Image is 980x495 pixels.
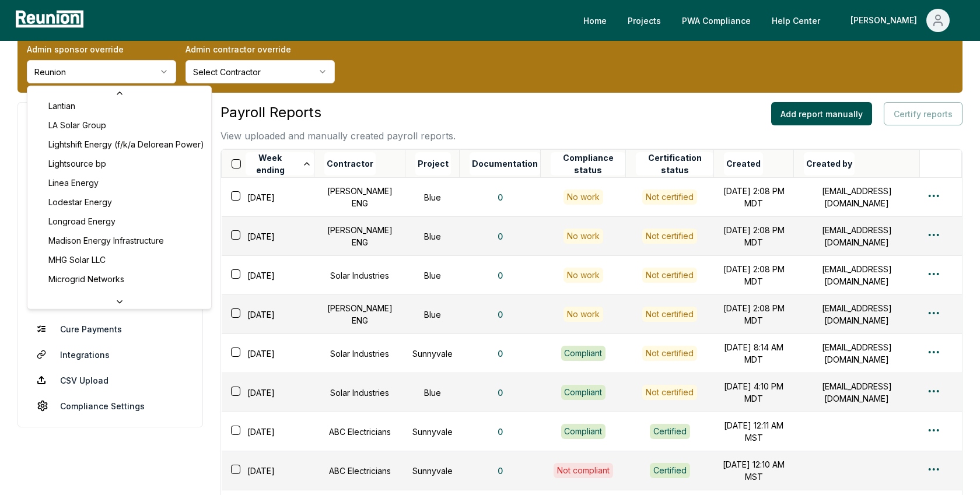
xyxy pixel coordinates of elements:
span: Longroad Energy [48,215,116,227]
span: MHG Solar LLC [48,254,106,266]
span: Lodestar Energy [48,196,112,208]
span: Microgrid Networks [48,273,124,285]
span: Lightsource bp [48,157,106,170]
span: Madison Energy Infrastructure [48,234,164,247]
span: Lantian [48,100,75,112]
span: [US_STATE] Energy Developers, Inc. [48,292,190,304]
span: LA Solar Group [48,119,106,131]
span: Linea Energy [48,177,99,189]
span: Lightshift Energy (f/k/a Delorean Power) [48,138,204,150]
